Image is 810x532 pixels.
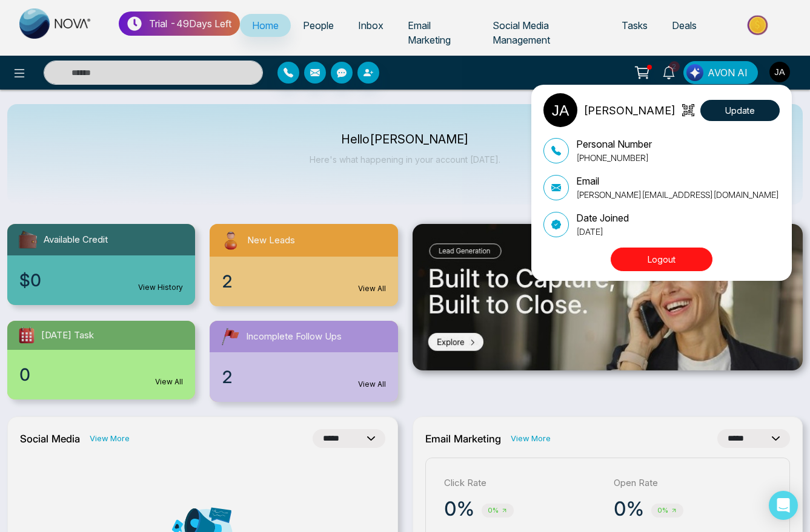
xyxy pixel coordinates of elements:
[576,188,779,201] p: [PERSON_NAME][EMAIL_ADDRESS][DOMAIN_NAME]
[700,100,780,121] button: Update
[576,137,652,151] p: Personal Number
[769,491,798,520] div: Open Intercom Messenger
[583,102,676,119] p: [PERSON_NAME]
[576,174,779,188] p: Email
[576,211,629,225] p: Date Joined
[611,248,712,271] button: Logout
[576,225,629,238] p: [DATE]
[576,151,652,164] p: [PHONE_NUMBER]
